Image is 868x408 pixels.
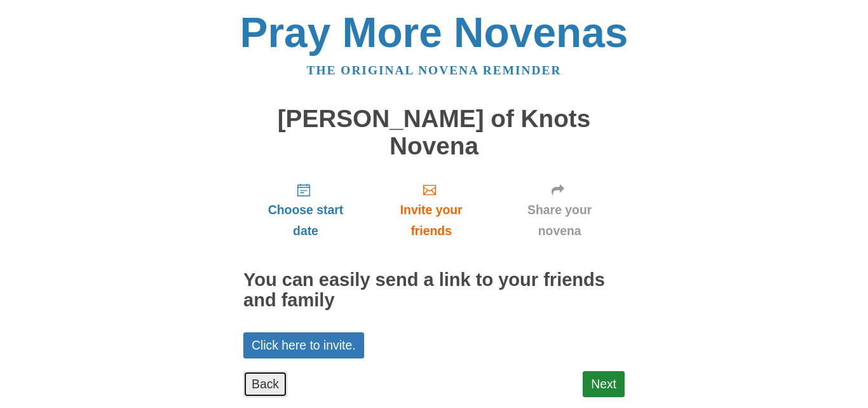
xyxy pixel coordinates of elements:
[243,371,287,397] a: Back
[240,9,628,56] a: Pray More Novenas
[243,270,625,311] h2: You can easily send a link to your friends and family
[494,172,625,248] a: Share your novena
[583,371,625,397] a: Next
[243,105,625,160] h1: [PERSON_NAME] of Knots Novena
[368,172,494,248] a: Invite your friends
[307,64,562,77] a: The original novena reminder
[256,200,355,241] span: Choose start date
[381,200,482,241] span: Invite your friends
[243,172,368,248] a: Choose start date
[507,200,612,241] span: Share your novena
[243,332,364,358] a: Click here to invite.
